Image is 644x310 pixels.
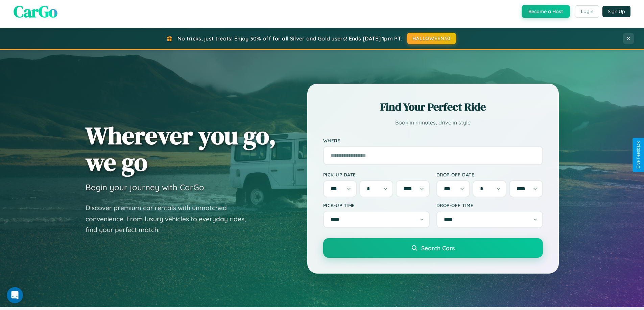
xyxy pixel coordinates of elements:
button: HALLOWEEN30 [407,33,456,44]
span: No tricks, just treats! Enjoy 30% off for all Silver and Gold users! Ends [DATE] 1pm PT. [177,35,402,42]
iframe: Intercom live chat [7,287,23,303]
p: Discover premium car rentals with unmatched convenience. From luxury vehicles to everyday rides, ... [86,202,255,235]
label: Pick-up Time [323,202,430,208]
label: Pick-up Date [323,172,430,177]
h1: Wherever you go, we go [86,122,276,175]
p: Book in minutes, drive in style [323,118,543,128]
h2: Find Your Perfect Ride [323,100,543,114]
button: Login [575,5,599,18]
span: CarGo [14,0,57,23]
label: Drop-off Date [436,172,543,177]
h3: Begin your journey with CarGo [86,182,204,192]
button: Become a Host [522,5,570,18]
button: Search Cars [323,238,543,258]
label: Drop-off Time [436,202,543,208]
div: Give Feedback [636,141,641,169]
button: Sign Up [602,6,630,17]
span: Search Cars [421,244,455,252]
label: Where [323,138,543,143]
